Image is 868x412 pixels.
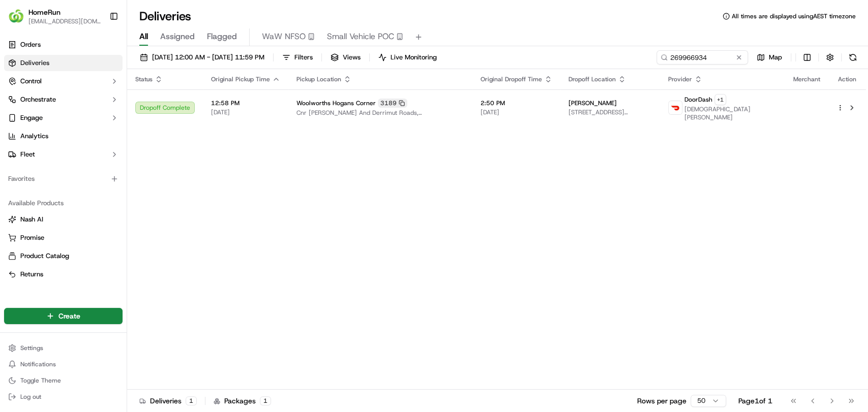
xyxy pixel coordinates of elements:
[732,12,856,20] span: All times are displayed using AEST timezone
[391,53,437,62] span: Live Monitoring
[262,30,306,43] span: WaW NFSO
[668,75,692,83] span: Provider
[4,4,105,28] button: HomeRunHomeRun[EMAIL_ADDRESS][DOMAIN_NAME]
[669,101,682,114] img: doordash_logo_v2.png
[10,10,31,30] img: Nash
[86,148,94,156] div: 💻
[20,270,43,279] span: Returns
[28,17,101,25] button: [EMAIL_ADDRESS][DOMAIN_NAME]
[326,50,365,65] button: Views
[20,233,44,242] span: Promise
[374,50,441,65] button: Live Monitoring
[8,233,118,242] a: Promise
[378,99,407,108] div: 3189
[211,99,280,107] span: 12:58 PM
[4,373,123,388] button: Toggle Theme
[260,396,271,405] div: 1
[4,73,123,89] button: Control
[20,215,43,224] span: Nash AI
[139,8,191,24] h1: Deliveries
[20,147,78,157] span: Knowledge Base
[20,150,35,159] span: Fleet
[35,107,129,115] div: We're available if you need us!
[173,100,185,112] button: Start new chat
[656,50,748,65] input: Type to search
[35,97,167,107] div: Start new chat
[139,396,197,406] div: Deliveries
[481,99,552,107] span: 2:50 PM
[20,344,43,352] span: Settings
[4,171,123,187] div: Favorites
[20,40,41,49] span: Orders
[296,99,376,107] span: Woolworths Hogans Corner
[72,172,123,180] a: Powered byPylon
[101,172,123,180] span: Pylon
[4,308,123,324] button: Create
[20,58,49,68] span: Deliveries
[20,376,61,385] span: Toggle Theme
[160,30,195,43] span: Assigned
[10,148,18,156] div: 📗
[738,396,772,406] div: Page 1 of 1
[10,97,28,115] img: 1736555255976-a54dd68f-1ca7-489b-9aae-adbdc363a1c4
[4,37,123,53] a: Orders
[211,108,280,116] span: [DATE]
[836,75,858,83] div: Action
[8,270,118,279] a: Returns
[4,128,123,144] a: Analytics
[186,396,197,405] div: 1
[135,50,269,65] button: [DATE] 12:00 AM - [DATE] 11:59 PM
[4,146,123,163] button: Fleet
[152,53,264,62] span: [DATE] 12:00 AM - [DATE] 11:59 PM
[135,75,153,83] span: Status
[278,50,317,65] button: Filters
[4,211,123,228] button: Nash AI
[4,110,123,126] button: Engage
[58,311,80,321] span: Create
[20,132,48,141] span: Analytics
[211,75,270,83] span: Original Pickup Time
[214,396,271,406] div: Packages
[296,75,341,83] span: Pickup Location
[20,95,56,104] span: Orchestrate
[481,75,542,83] span: Original Dropoff Time
[4,266,123,282] button: Returns
[684,96,712,104] span: DoorDash
[8,215,118,224] a: Nash AI
[568,108,652,116] span: [STREET_ADDRESS][PERSON_NAME]
[793,75,820,83] span: Merchant
[8,8,24,24] img: HomeRun
[4,55,123,71] a: Deliveries
[714,94,726,105] button: +1
[752,50,787,65] button: Map
[28,7,61,17] button: HomeRun
[4,91,123,108] button: Orchestrate
[20,113,43,122] span: Engage
[82,143,167,162] a: 💻API Documentation
[8,251,118,261] a: Product Catalog
[26,66,183,76] input: Got a question? Start typing here...
[4,357,123,371] button: Notifications
[96,147,163,157] span: API Documentation
[568,75,616,83] span: Dropoff Location
[769,53,782,62] span: Map
[6,143,82,162] a: 📗Knowledge Base
[4,195,123,211] div: Available Products
[4,248,123,264] button: Product Catalog
[343,53,361,62] span: Views
[20,393,41,401] span: Log out
[327,30,394,43] span: Small Vehicle POC
[4,390,123,404] button: Log out
[20,77,42,86] span: Control
[637,396,686,406] p: Rows per page
[20,360,56,368] span: Notifications
[568,99,617,107] span: [PERSON_NAME]
[4,230,123,246] button: Promise
[20,251,69,261] span: Product Catalog
[481,108,552,116] span: [DATE]
[296,109,464,117] span: Cnr [PERSON_NAME] And Derrimut Roads, [GEOGRAPHIC_DATA], [GEOGRAPHIC_DATA]
[207,30,237,43] span: Flagged
[4,341,123,355] button: Settings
